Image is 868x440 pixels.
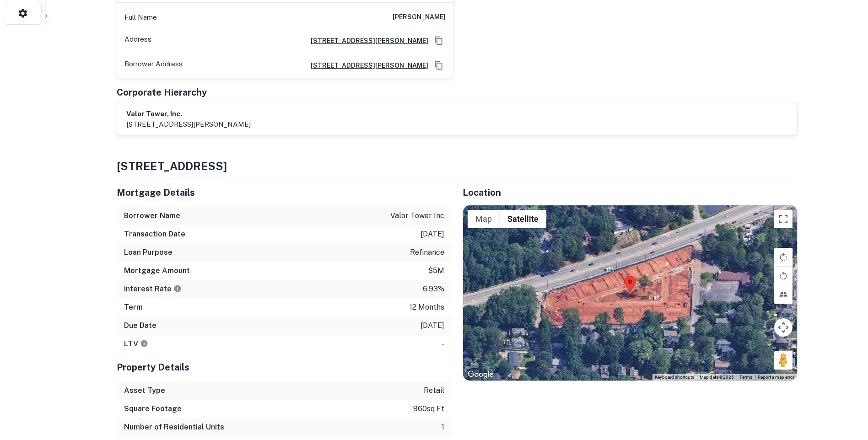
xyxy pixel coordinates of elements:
h6: Due Date [124,320,156,331]
h5: Mortgage Details [117,186,452,199]
svg: The interest rates displayed on the website are for informational purposes only and may be report... [173,284,182,293]
a: Terms (opens in new tab) [739,375,752,380]
h6: Number of Residential Units [124,422,224,433]
p: Address [124,34,151,48]
h6: Borrower Name [124,210,180,221]
h5: Corporate Hierarchy [117,86,207,99]
button: Show satellite imagery [500,210,546,228]
p: Full Name [124,12,157,23]
a: Report a map error [758,375,794,380]
h5: Location [463,186,798,199]
button: Keyboard shortcuts [655,374,694,381]
span: Map data ©2025 [700,375,734,380]
p: [DATE] [421,320,444,331]
h6: LTV [124,338,148,349]
p: $5m [428,265,444,276]
p: retail [424,385,444,396]
button: Rotate map counterclockwise [774,267,793,285]
h6: Asset Type [124,385,165,396]
p: - [442,338,444,349]
h6: [PERSON_NAME] [393,12,446,23]
p: [DATE] [421,229,444,240]
h5: Property Details [117,360,452,374]
h4: [STREET_ADDRESS] [117,158,798,174]
button: Copy Address [432,59,446,72]
h6: valor tower, inc. [126,109,251,119]
button: Tilt map [774,285,793,304]
p: refinance [410,247,444,258]
button: Toggle fullscreen view [774,210,793,228]
h6: Term [124,302,143,313]
img: Google [465,369,496,381]
button: Show street map [468,210,500,228]
p: 960 sq ft [413,403,444,414]
iframe: Chat Widget [822,367,868,411]
h6: Interest Rate [124,284,182,295]
p: Borrower Address [124,59,183,72]
h6: Transaction Date [124,229,185,240]
p: valor tower inc [390,210,444,221]
h6: Loan Purpose [124,247,173,258]
button: Rotate map clockwise [774,248,793,266]
button: Copy Address [432,34,446,48]
a: Open this area in Google Maps (opens a new window) [465,369,496,381]
h6: Mortgage Amount [124,265,190,276]
h6: Square Footage [124,403,182,414]
p: [STREET_ADDRESS][PERSON_NAME] [126,119,251,130]
p: 1 [442,422,444,433]
a: [STREET_ADDRESS][PERSON_NAME] [303,36,428,46]
button: Map camera controls [774,318,793,337]
p: 6.93% [423,284,444,295]
a: [STREET_ADDRESS][PERSON_NAME] [303,60,428,70]
button: Drag Pegman onto the map to open Street View [774,351,793,370]
svg: LTVs displayed on the website are for informational purposes only and may be reported incorrectly... [140,339,148,348]
p: 12 months [410,302,444,313]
